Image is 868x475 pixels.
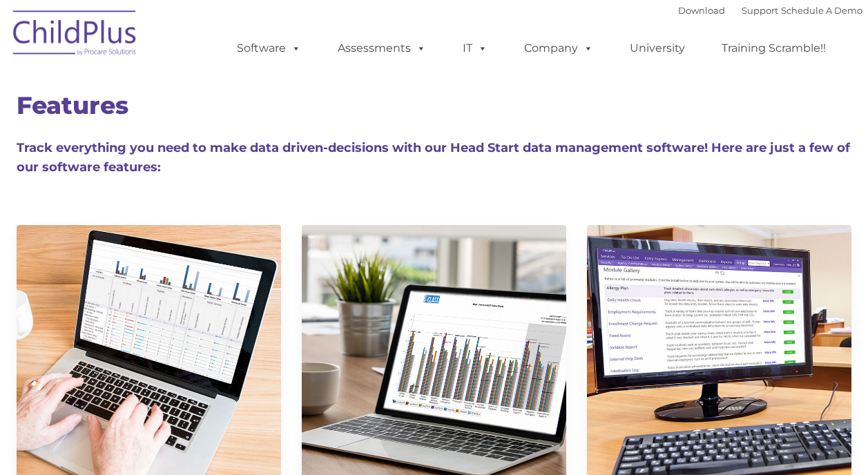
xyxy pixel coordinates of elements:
[708,35,840,62] a: Training Scramble!!
[781,5,862,16] a: Schedule A Demo
[324,35,440,62] a: Assessments
[223,35,315,62] a: Software
[678,5,725,16] a: Download
[449,35,501,62] a: IT
[17,90,128,120] span: Features
[17,140,850,175] span: Track everything you need to make data driven-decisions with our Head Start data management softw...
[678,5,862,16] font: |
[742,5,778,16] a: Support
[6,1,144,70] img: ChildPlus by Procare Solutions
[616,35,699,62] a: University
[510,35,607,62] a: Company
